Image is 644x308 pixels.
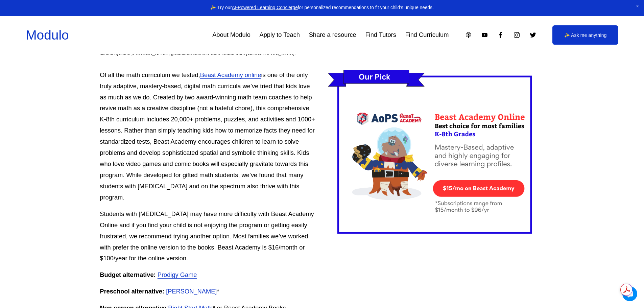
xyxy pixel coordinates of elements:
a: Facebook [497,31,504,39]
a: [PERSON_NAME] [166,288,217,295]
a: Prodigy Game [158,271,197,278]
a: Find Curriculum [405,29,449,41]
a: Apply to Teach [260,29,300,41]
a: Twitter [529,31,536,39]
a: Beast Academy online [200,71,261,78]
p: Of all the math curriculum we tested, is one of the only truly adaptive, mastery-based, digital m... [100,70,544,203]
a: AI-Powered Learning Concierge [232,5,298,10]
a: Apple Podcasts [465,31,472,39]
a: Instagram [513,31,520,39]
a: Beast Academy [328,70,544,240]
strong: Preschool alternative: [100,288,164,295]
strong: Budget alternative: [100,271,156,278]
a: ✨ Ask me anything [552,25,618,45]
em: , a company that provides resources and support families who are homeschooling their children. Wi... [100,34,544,56]
a: Share a resource [309,29,356,41]
a: Find Tutors [365,29,396,41]
a: About Modulo [212,29,251,41]
a: YouTube [481,31,488,39]
p: Students with [MEDICAL_DATA] may have more difficulty with Beast Academy Online and if you find y... [100,209,544,264]
a: Modulo [26,28,69,42]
